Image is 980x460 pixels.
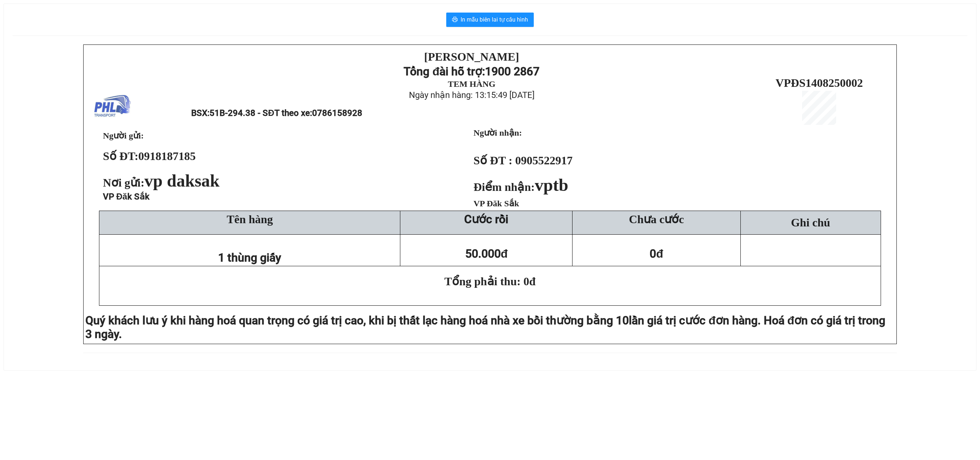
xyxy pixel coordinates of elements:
span: VP Đăk Sắk [473,199,519,208]
span: VPĐS1408250002 [776,76,863,89]
span: Tên hàng [227,213,273,226]
span: printer [452,17,458,23]
strong: [PERSON_NAME] [424,50,519,63]
button: printerIn mẫu biên lai tự cấu hình [446,13,534,27]
span: Quý khách lưu ý khi hàng hoá quan trọng có giá trị cao, khi bị thất lạc hàng hoá nhà xe bồi thườn... [85,314,629,327]
strong: TEM HÀNG [27,48,75,58]
span: Ngày nhận hàng: 13:15:49 [DATE] [409,90,534,100]
strong: Tổng đài hỗ trợ: [14,20,81,47]
strong: Cước rồi [464,212,508,226]
span: BSX: [191,108,362,118]
span: 1 thùng giấy [218,251,281,264]
strong: Số ĐT : [473,154,512,167]
span: In mẫu biên lai tự cấu hình [461,15,528,24]
span: 0786158928 [312,108,362,118]
span: Người gửi: [103,131,144,140]
span: 0đ [650,247,663,260]
span: Tổng phải thu: 0đ [444,275,536,288]
span: Chưa cước [629,213,684,226]
strong: 1900 2867 [485,65,540,78]
span: 50.000đ [465,247,508,260]
span: Nơi gửi: [103,176,222,189]
span: VP Đăk Sắk [103,192,150,202]
span: vp daksak [145,171,220,190]
span: 51B-294.38 - SĐT theo xe: [209,108,362,118]
span: 0905522917 [515,154,573,167]
strong: Tổng đài hỗ trợ: [404,65,485,78]
strong: 1900 2867 [32,34,87,47]
strong: Điểm nhận: [473,180,568,193]
span: lần giá trị cước đơn hàng. Hoá đơn có giá trị trong 3 ngày. [85,314,885,341]
strong: [PERSON_NAME] [3,6,98,19]
span: 0918187185 [138,150,196,163]
strong: Số ĐT: [103,150,196,163]
strong: TEM HÀNG [448,79,495,89]
img: logo [94,89,131,125]
span: Ghi chú [791,216,830,229]
strong: Người nhận: [473,128,522,137]
span: vptb [535,175,568,194]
